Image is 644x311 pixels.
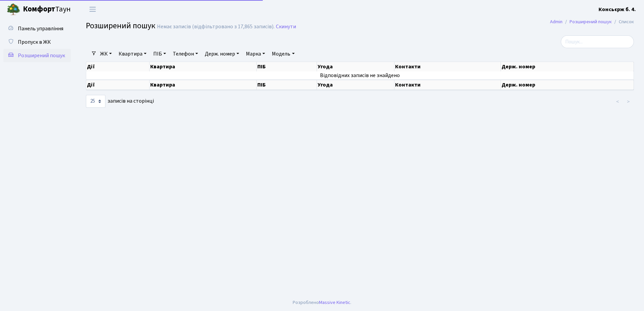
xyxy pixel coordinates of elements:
[561,35,634,48] input: Пошук...
[7,3,20,16] img: logo.png
[3,49,71,62] a: Розширений пошук
[394,62,501,71] th: Контакти
[550,18,562,25] a: Admin
[18,52,65,59] span: Розширений пошук
[317,62,394,71] th: Угода
[86,95,154,108] label: записів на сторінці
[116,48,149,60] a: Квартира
[317,80,394,90] th: Угода
[257,80,317,90] th: ПІБ
[293,299,351,306] div: Розроблено .
[276,24,296,30] a: Скинути
[540,15,644,29] nav: breadcrumb
[86,95,105,108] select: записів на сторінці
[97,48,115,60] a: ЖК
[157,24,275,30] div: Немає записів (відфільтровано з 17,865 записів).
[612,18,634,26] li: Список
[243,48,268,60] a: Марка
[269,48,297,60] a: Модель
[570,18,612,25] a: Розширений пошук
[599,6,636,13] b: Консьєрж б. 4.
[501,62,634,71] th: Держ. номер
[501,80,634,90] th: Держ. номер
[86,71,634,79] td: Відповідних записів не знайдено
[150,62,257,71] th: Квартира
[86,80,150,90] th: Дії
[18,25,63,32] span: Панель управління
[599,5,636,13] a: Консьєрж б. 4.
[3,22,71,35] a: Панель управління
[257,62,317,71] th: ПІБ
[170,48,201,60] a: Телефон
[18,38,51,46] span: Пропуск в ЖК
[394,80,501,90] th: Контакти
[84,4,101,15] button: Переключити навігацію
[23,4,71,15] span: Таун
[3,35,71,49] a: Пропуск в ЖК
[202,48,242,60] a: Держ. номер
[150,80,257,90] th: Квартира
[319,299,350,306] a: Massive Kinetic
[86,62,150,71] th: Дії
[23,4,55,14] b: Комфорт
[86,20,155,32] span: Розширений пошук
[151,48,169,60] a: ПІБ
